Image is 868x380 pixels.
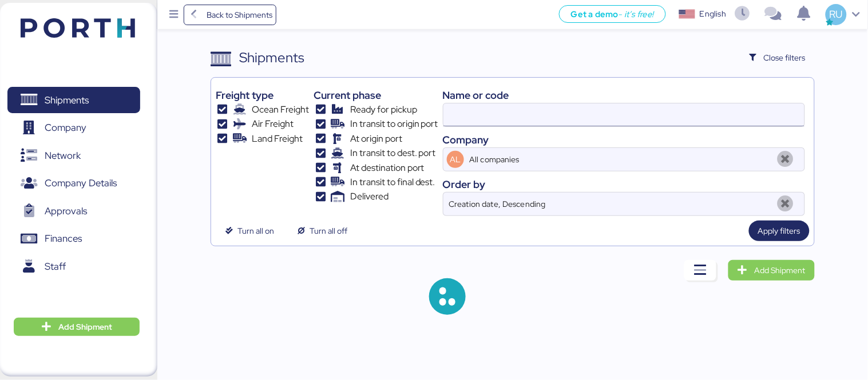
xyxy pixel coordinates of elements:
[240,47,305,68] div: Shipments
[749,221,810,241] button: Apply filters
[164,5,184,25] button: Menu
[740,47,815,68] button: Close filters
[350,103,417,117] span: Ready for pickup
[7,226,140,252] a: Finances
[207,8,272,22] span: Back to Shipments
[7,170,140,197] a: Company Details
[700,8,726,20] div: English
[7,198,140,224] a: Approvals
[314,87,438,103] div: Current phase
[350,161,425,175] span: At destination port
[45,175,117,191] span: Company Details
[184,5,277,25] a: Back to Shipments
[755,263,806,277] span: Add Shipment
[350,132,402,146] span: At origin port
[45,92,89,109] span: Shipments
[350,146,436,160] span: In transit to dest. port
[350,190,389,203] span: Delivered
[7,142,140,169] a: Network
[350,117,438,131] span: In transit to origin port
[252,132,303,146] span: Land Freight
[237,224,274,238] span: Turn all on
[350,175,435,189] span: In transit to final dest.
[14,318,140,336] button: Add Shipment
[45,119,86,136] span: Company
[443,87,805,103] div: Name or code
[252,117,294,131] span: Air Freight
[728,260,815,281] a: Add Shipment
[310,224,347,238] span: Turn all off
[764,51,806,65] span: Close filters
[216,221,283,241] button: Turn all on
[450,153,461,166] span: AL
[288,221,356,241] button: Turn all off
[7,87,140,113] a: Shipments
[45,203,87,219] span: Approvals
[216,87,309,103] div: Freight type
[443,132,805,147] div: Company
[443,177,805,192] div: Order by
[45,258,66,275] span: Staff
[830,7,843,22] span: RU
[7,253,140,279] a: Staff
[758,224,800,238] span: Apply filters
[252,103,310,117] span: Ocean Freight
[45,230,82,247] span: Finances
[45,147,81,164] span: Network
[7,115,140,141] a: Company
[58,320,112,334] span: Add Shipment
[467,148,772,171] input: AL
